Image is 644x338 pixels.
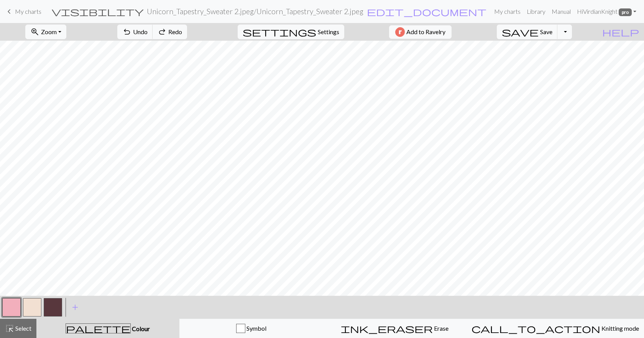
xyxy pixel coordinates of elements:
span: call_to_action [472,323,600,334]
span: Settings [318,27,339,36]
span: highlight_alt [5,323,14,334]
button: SettingsSettings [238,25,344,39]
span: zoom_in [30,26,39,37]
button: Undo [117,25,153,39]
span: Redo [168,28,182,35]
span: Symbol [245,325,266,332]
button: Save [497,25,558,39]
span: settings [243,26,316,37]
span: Zoom [41,28,57,35]
a: Manual [549,4,574,19]
span: Add to Ravelry [406,27,445,37]
span: Erase [433,325,449,332]
span: add [71,302,80,313]
button: Symbol [179,319,323,338]
button: Redo [153,25,187,39]
a: My charts [491,4,524,19]
span: keyboard_arrow_left [5,6,14,17]
h2: Unicorn_Tapestry_Sweater 2.jpeg / Unicorn_Tapestry_Sweater 2.jpeg [147,7,363,16]
span: redo [158,26,167,37]
img: Ravelry [395,27,405,37]
a: My charts [5,5,41,18]
span: save [502,26,539,37]
span: pro [619,8,632,16]
span: ink_eraser [341,323,433,334]
span: palette [66,323,130,334]
button: Knitting mode [467,319,644,338]
button: Add to Ravelry [389,25,452,39]
a: HiVirdianKnight pro [574,4,639,19]
span: edit_document [367,6,486,17]
span: Select [14,325,31,332]
span: Colour [131,325,150,332]
button: Erase [323,319,467,338]
span: My charts [15,8,41,15]
a: Library [524,4,549,19]
span: help [602,26,639,37]
button: Colour [36,319,179,338]
span: Undo [133,28,148,35]
span: undo [122,26,131,37]
span: visibility [52,6,144,17]
button: Zoom [25,25,66,39]
i: Settings [243,27,316,36]
span: Knitting mode [600,325,639,332]
span: Save [540,28,552,35]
